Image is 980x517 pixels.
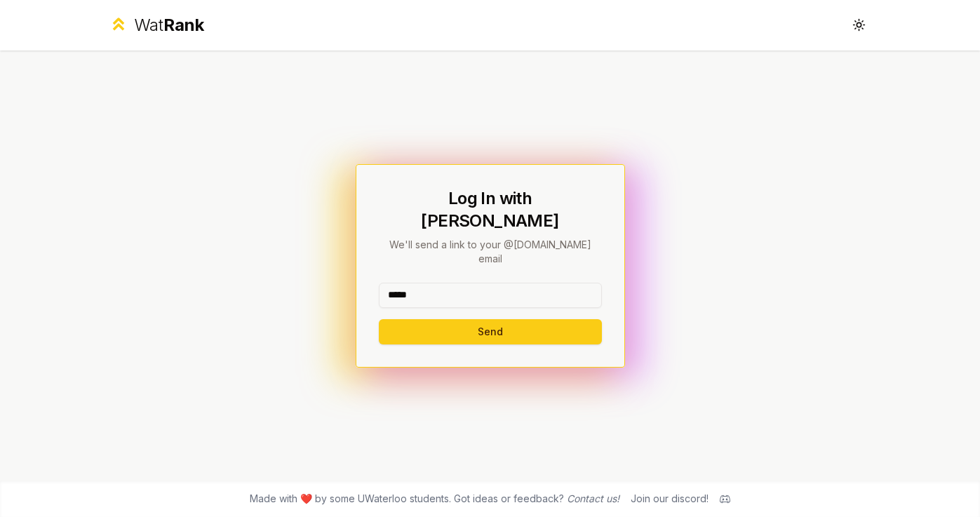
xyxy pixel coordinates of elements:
[250,492,619,506] span: Made with ❤️ by some UWaterloo students. Got ideas or feedback?
[109,14,205,36] a: WatRank
[631,492,709,506] div: Join our discord!
[163,15,204,35] span: Rank
[567,492,619,504] a: Contact us!
[379,238,602,266] p: We'll send a link to your @[DOMAIN_NAME] email
[379,319,602,344] button: Send
[134,14,204,36] div: Wat
[379,187,602,232] h1: Log In with [PERSON_NAME]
